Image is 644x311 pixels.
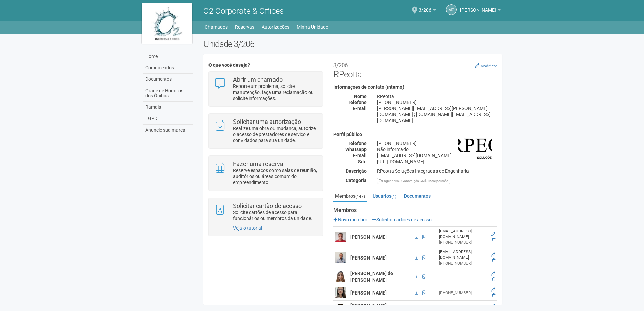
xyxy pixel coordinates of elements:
a: Chamados [205,22,228,32]
a: 3/206 [419,8,436,14]
a: Usuários(1) [371,191,398,201]
a: Ramais [143,102,193,113]
a: Excluir membro [492,293,495,298]
a: Reservas [235,22,254,32]
a: Excluir membro [492,277,495,282]
a: Abrir um chamado Reporte um problema, solicite manutenção, faça uma reclamação ou solicite inform... [214,77,317,101]
a: Modificar [475,63,497,68]
div: Engenharia / Construção Civil / Incorporação [377,178,450,184]
span: 3/206 [419,1,431,13]
strong: Solicitar uma autorização [233,118,301,125]
div: [URL][DOMAIN_NAME] [372,159,502,165]
div: [PHONE_NUMBER] [439,240,487,245]
div: [PHONE_NUMBER] [439,290,487,296]
div: [PHONE_NUMBER] [372,140,502,146]
a: Grade de Horários dos Ônibus [143,85,193,102]
a: Solicitar cartões de acesso [372,217,432,222]
a: Solicitar uma autorização Realize uma obra ou mudança, autorize o acesso de prestadores de serviç... [214,119,317,143]
strong: Abrir um chamado [233,76,283,83]
strong: Fazer uma reserva [233,160,283,167]
img: user.png [335,252,346,263]
a: Fazer uma reserva Reserve espaços como salas de reunião, auditórios ou áreas comum do empreendime... [214,161,317,185]
a: Editar membro [491,271,495,276]
a: Editar membro [491,304,495,308]
strong: Nome [354,94,367,99]
a: Editar membro [491,232,495,236]
a: Comunicados [143,62,193,74]
h4: Informações de contato (interno) [333,84,497,90]
a: Minha Unidade [297,22,328,32]
div: [PHONE_NUMBER] [372,99,502,105]
a: Editar membro [491,252,495,257]
h4: O que você deseja? [208,63,323,68]
strong: Membros [333,207,497,213]
a: Editar membro [491,287,495,292]
img: user.png [335,232,346,242]
h2: RPeotta [333,59,497,79]
img: business.png [458,132,492,166]
strong: Telefone [348,100,367,105]
small: (147) [355,194,365,199]
a: Novo membro [333,217,367,222]
strong: [PERSON_NAME] [350,290,387,296]
strong: E-mail [353,106,367,111]
a: LGPD [143,113,193,125]
a: Documentos [402,191,432,201]
a: Anuncie sua marca [143,125,193,136]
span: O2 Corporate & Offices [203,6,284,16]
a: [PERSON_NAME] [460,8,501,14]
a: Home [143,51,193,62]
strong: [PERSON_NAME] de [PERSON_NAME] [350,271,393,283]
strong: [PERSON_NAME] [350,234,387,240]
div: [PHONE_NUMBER] [439,261,487,266]
a: Veja o tutorial [233,225,262,231]
a: Solicitar cartão de acesso Solicite cartões de acesso para funcionários ou membros da unidade. [214,203,317,221]
div: RPeotta [372,93,502,99]
img: logo.jpg [142,3,192,44]
small: (1) [391,194,396,199]
p: Realize uma obra ou mudança, autorize o acesso de prestadores de serviço e convidados para sua un... [233,125,318,143]
strong: E-mail [353,153,367,158]
div: [PERSON_NAME][EMAIL_ADDRESS][PERSON_NAME][DOMAIN_NAME] ; [DOMAIN_NAME][EMAIL_ADDRESS][DOMAIN_NAME] [372,105,502,124]
strong: Descrição [346,168,367,174]
a: MG [446,4,457,15]
strong: Solicitar cartão de acesso [233,202,302,209]
a: Membros(147) [333,191,367,202]
a: Excluir membro [492,237,495,242]
div: RPeotta Soluções Integradas de Engenharia [372,168,502,174]
strong: Whatsapp [345,147,367,152]
img: user.png [335,287,346,298]
p: Reserve espaços como salas de reunião, auditórios ou áreas comum do empreendimento. [233,167,318,185]
span: Monica Guedes [460,1,496,13]
a: Autorizações [262,22,289,32]
h2: Unidade 3/206 [203,39,502,49]
a: Documentos [143,74,193,85]
p: Solicite cartões de acesso para funcionários ou membros da unidade. [233,209,318,221]
img: user.png [335,271,346,282]
strong: Site [358,159,367,164]
a: Excluir membro [492,258,495,263]
small: Modificar [480,64,497,68]
p: Reporte um problema, solicite manutenção, faça uma reclamação ou solicite informações. [233,83,318,101]
div: [EMAIL_ADDRESS][DOMAIN_NAME] [372,152,502,159]
h4: Perfil público [333,132,497,137]
small: 3/206 [333,62,348,69]
div: [EMAIL_ADDRESS][DOMAIN_NAME] [439,228,487,240]
strong: Categoria [346,178,367,183]
strong: Telefone [348,141,367,146]
div: Não informado [372,146,502,152]
strong: [PERSON_NAME] [350,255,387,261]
div: [EMAIL_ADDRESS][DOMAIN_NAME] [439,249,487,261]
